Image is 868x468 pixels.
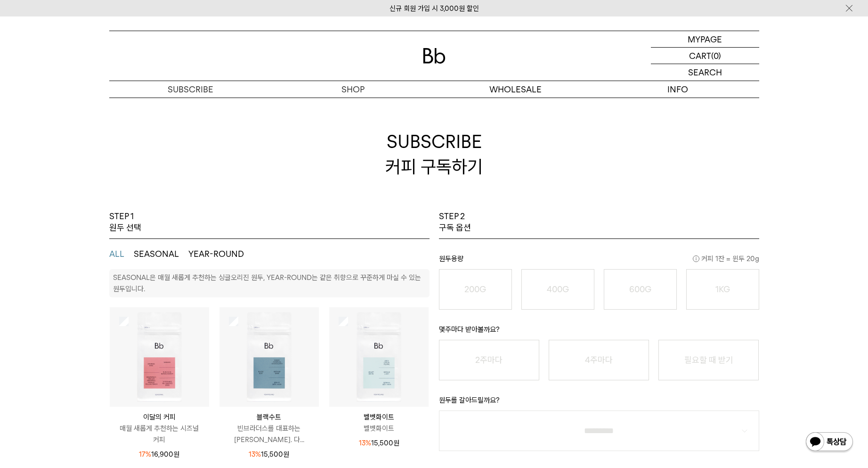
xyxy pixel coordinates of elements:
[686,269,759,310] button: 1KG
[651,31,759,48] a: MYPAGE
[688,64,722,81] p: SEARCH
[689,48,711,64] p: CART
[110,411,209,423] p: 이달의 커피
[329,411,429,423] p: 벨벳화이트
[219,307,319,407] img: 상품이미지
[711,48,721,64] p: (0)
[109,98,759,211] h2: SUBSCRIBE 커피 구독하기
[139,450,151,459] span: 17%
[389,4,479,13] a: 신규 회원 가입 시 3,000원 할인
[521,269,594,310] button: 400G
[109,81,272,98] a: SUBSCRIBE
[188,248,244,260] button: YEAR-ROUND
[173,450,179,459] span: 원
[597,81,759,98] p: INFO
[439,394,759,411] p: 원두를 갈아드릴까요?
[359,437,399,449] p: 15,500
[688,31,722,47] p: MYPAGE
[219,423,319,445] p: 빈브라더스를 대표하는 [PERSON_NAME]. 다...
[219,411,319,423] p: 블랙수트
[439,211,471,234] p: STEP 2 구독 옵션
[249,449,289,460] p: 15,500
[249,450,261,459] span: 13%
[434,81,597,98] p: WHOLESALE
[464,284,486,294] o: 200G
[693,253,759,264] span: 커피 1잔 = 윈두 20g
[423,48,446,64] img: 로고
[359,439,371,447] span: 13%
[805,431,854,454] img: 카카오톡 채널 1:1 채팅 버튼
[110,307,209,407] img: 상품이미지
[272,81,434,98] a: SHOP
[113,273,421,293] p: SEASONAL은 매월 새롭게 추천하는 싱글오리진 원두, YEAR-ROUND는 같은 취향으로 꾸준하게 마실 수 있는 원두입니다.
[329,307,429,407] img: 상품이미지
[604,269,677,310] button: 600G
[109,248,124,260] button: ALL
[651,48,759,64] a: CART (0)
[439,269,512,310] button: 200G
[134,248,179,260] button: SEASONAL
[715,284,730,294] o: 1KG
[547,284,569,294] o: 400G
[283,450,289,459] span: 원
[110,423,209,445] p: 매월 새롭게 추천하는 시즈널 커피
[139,449,179,460] p: 16,900
[393,439,399,447] span: 원
[439,340,539,380] button: 2주마다
[439,253,759,269] p: 원두용량
[329,423,429,434] p: 벨벳화이트
[658,340,759,380] button: 필요할 때 받기
[549,340,649,380] button: 4주마다
[629,284,651,294] o: 600G
[109,211,141,234] p: STEP 1 원두 선택
[439,324,759,340] p: 몇주마다 받아볼까요?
